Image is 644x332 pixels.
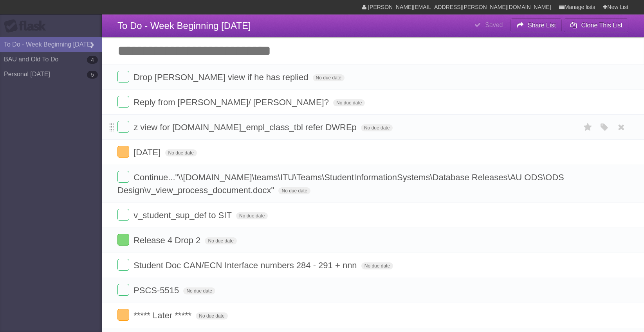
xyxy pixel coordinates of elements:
b: Saved [485,22,503,28]
label: Done [117,234,129,246]
span: No due date [196,312,227,319]
span: Release 4 Drop 2 [133,235,202,245]
span: [DATE] [133,147,162,157]
span: No due date [313,74,345,81]
span: Student Doc CAN/ECN Interface numbers 284 - 291 + nnn [133,260,359,270]
label: Done [117,121,129,133]
label: Done [117,96,129,108]
span: No due date [183,287,215,294]
label: Star task [581,121,595,134]
span: No due date [361,262,393,269]
span: Continue..."\\[DOMAIN_NAME]\teams\ITU\Teams\StudentInformationSystems\Database Releases\AU ODS\OD... [117,172,564,195]
label: Done [117,71,129,83]
span: No due date [278,187,310,194]
span: v_student_sup_def to SIT [133,210,234,220]
span: Reply from [PERSON_NAME]/ [PERSON_NAME]? [133,97,331,107]
span: PSCS-5515 [133,285,181,295]
span: z view for [DOMAIN_NAME]_empl_class_tbl refer DWREp [133,122,359,132]
span: To Do - Week Beginning [DATE] [117,20,251,31]
label: Done [117,146,129,158]
span: No due date [205,237,236,244]
span: No due date [236,212,268,219]
label: Done [117,171,129,183]
span: Drop [PERSON_NAME] view if he has replied [133,72,310,82]
button: Share List [511,18,562,32]
button: Clone This List [564,18,628,32]
label: Done [117,209,129,221]
span: No due date [165,149,197,156]
label: Done [117,259,129,271]
b: 4 [87,56,98,64]
label: Done [117,309,129,321]
span: No due date [333,99,365,106]
b: Clone This List [581,22,622,29]
div: Flask [4,19,51,33]
b: Share List [528,22,556,29]
b: 5 [87,71,98,79]
span: No due date [361,124,393,131]
label: Done [117,284,129,296]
